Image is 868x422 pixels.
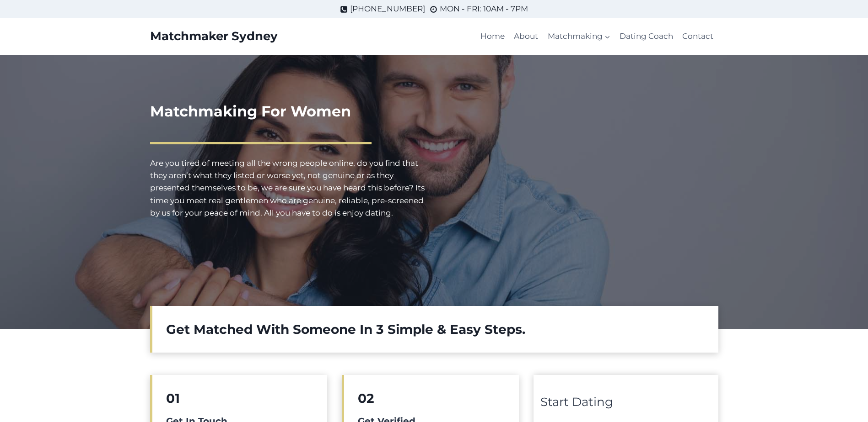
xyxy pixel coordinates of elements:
[476,26,718,47] nav: Primary
[340,3,425,15] a: [PHONE_NUMBER]
[440,3,528,15] span: MON - FRI: 10AM - 7PM
[150,100,427,122] h1: Matchmaking For Women
[509,26,543,47] a: About
[678,26,718,47] a: Contact
[476,26,509,47] a: Home
[166,389,313,408] h2: 01
[166,320,705,339] h2: Get Matched With Someone In 3 Simple & Easy Steps.​
[150,29,278,43] a: Matchmaker Sydney
[358,389,505,408] h2: 02
[150,157,427,219] p: Are you tired of meeting all the wrong people online, do you find that they aren’t what they list...
[615,26,678,47] a: Dating Coach
[540,393,711,412] div: Start Dating
[548,30,610,42] span: Matchmaking
[350,3,425,15] span: [PHONE_NUMBER]
[543,26,615,47] a: Matchmaking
